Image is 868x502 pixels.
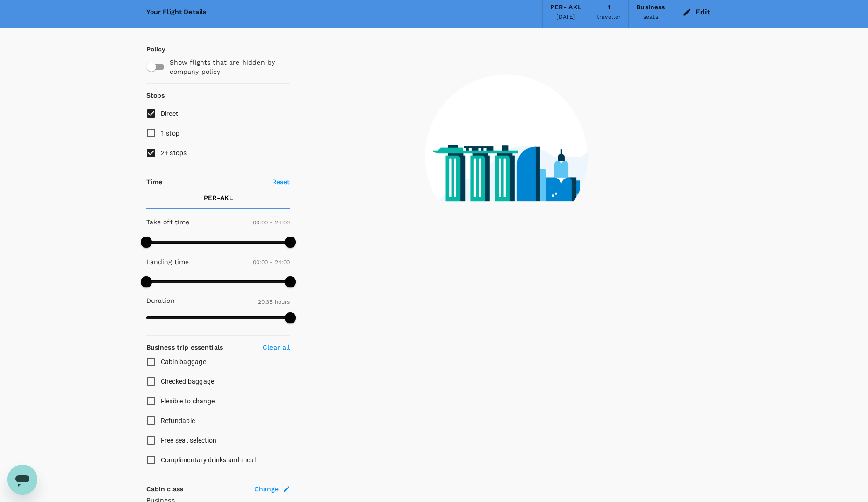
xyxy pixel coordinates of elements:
strong: Cabin class [146,485,184,493]
span: 1 stop [161,129,180,137]
g: finding your flights [457,230,538,238]
div: Your Flight Details [146,7,207,17]
p: Show flights that are hidden by company policy [170,57,284,76]
strong: Stops [146,92,165,99]
span: Checked baggage [161,378,215,385]
span: 00:00 - 24:00 [253,219,290,226]
span: Change [254,484,279,494]
p: Duration [146,296,175,305]
span: Complimentary drinks and meal [161,456,256,464]
span: Free seat selection [161,437,217,444]
button: Edit [681,5,714,20]
strong: Business trip essentials [146,344,223,351]
iframe: Button to launch messaging window [7,465,37,495]
span: 00:00 - 24:00 [253,259,290,265]
span: 20.35 hours [258,299,290,305]
p: Clear all [263,343,290,352]
span: Direct [161,110,179,117]
span: Flexible to change [161,397,215,405]
div: traveller [597,13,621,22]
div: Business [636,2,665,13]
span: Cabin baggage [161,358,206,366]
p: Landing time [146,257,189,266]
div: [DATE] [556,13,575,22]
div: 1 [608,2,610,13]
div: PER - AKL [550,2,581,13]
p: PER - AKL [204,193,233,202]
p: Time [146,177,163,186]
p: Policy [146,44,155,54]
p: Reset [272,177,290,186]
span: 2+ stops [161,149,187,157]
span: Refundable [161,417,195,424]
p: Take off time [146,217,190,227]
div: seats [643,13,658,22]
